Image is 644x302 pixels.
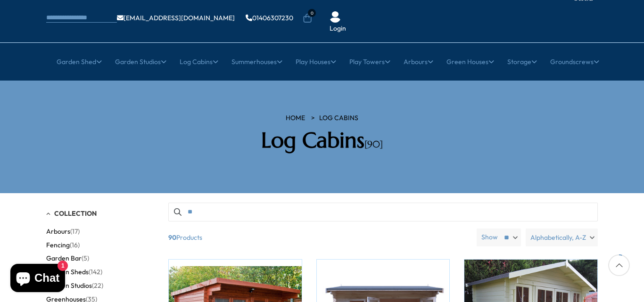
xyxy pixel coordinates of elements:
label: Show [481,233,498,242]
span: Alphabetically, A-Z [530,229,586,246]
span: (142) [89,268,102,276]
a: HOME [286,114,305,123]
span: [90] [364,139,383,150]
img: User Icon [330,11,341,23]
a: Groundscrews [550,50,599,73]
span: (17) [70,228,80,236]
a: 01406307230 [246,15,293,21]
a: Log Cabins [180,50,218,73]
label: Alphabetically, A-Z [526,229,598,246]
span: 0 [308,9,316,17]
span: (5) [82,254,89,262]
span: (22) [92,282,103,290]
span: Garden Bar [46,254,82,262]
span: Garden Studios [46,282,92,290]
a: 0 [303,14,312,23]
a: Summerhouses [231,50,282,73]
h2: Log Cabins [188,128,456,153]
span: Fencing [46,241,70,249]
a: Green Houses [446,50,494,73]
a: [EMAIL_ADDRESS][DOMAIN_NAME] [117,15,235,21]
a: Log Cabins [319,114,358,123]
a: Garden Shed [57,50,102,73]
button: Garden Studios (22) [46,279,103,293]
inbox-online-store-chat: Shopify online store chat [8,264,68,294]
button: Fencing (16) [46,238,80,252]
input: Search products [168,203,598,221]
b: 90 [168,229,176,246]
a: Garden Studios [115,50,166,73]
a: Arbours [404,50,433,73]
span: Products [165,229,473,246]
span: Arbours [46,228,70,236]
span: (16) [70,241,80,249]
button: Garden Bar (5) [46,252,89,265]
a: Play Towers [349,50,390,73]
span: Collection [54,209,97,218]
a: Storage [507,50,537,73]
button: Garden Sheds (142) [46,265,102,279]
a: Play Houses [296,50,336,73]
button: Arbours (17) [46,225,80,238]
a: Login [330,24,346,33]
